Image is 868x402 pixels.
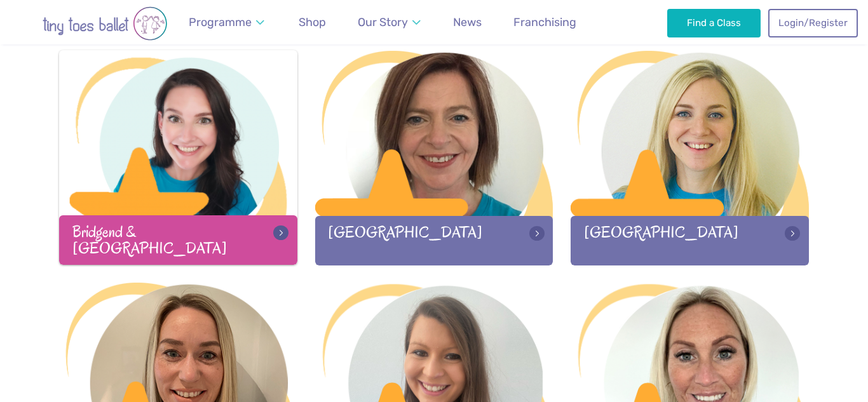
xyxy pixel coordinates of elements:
[189,15,252,29] span: Programme
[183,8,271,37] a: Programme
[59,215,297,264] div: Bridgend & [GEOGRAPHIC_DATA]
[299,15,326,29] span: Shop
[667,9,761,37] a: Find a Class
[293,8,332,37] a: Shop
[571,216,809,265] div: [GEOGRAPHIC_DATA]
[352,8,427,37] a: Our Story
[358,15,408,29] span: Our Story
[453,15,482,29] span: News
[571,51,809,265] a: [GEOGRAPHIC_DATA]
[447,8,487,37] a: News
[315,216,553,265] div: [GEOGRAPHIC_DATA]
[768,9,857,37] a: Login/Register
[16,6,194,41] img: tiny toes ballet
[508,8,582,37] a: Franchising
[59,50,297,264] a: Bridgend & [GEOGRAPHIC_DATA]
[315,51,553,265] a: [GEOGRAPHIC_DATA]
[513,15,576,29] span: Franchising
